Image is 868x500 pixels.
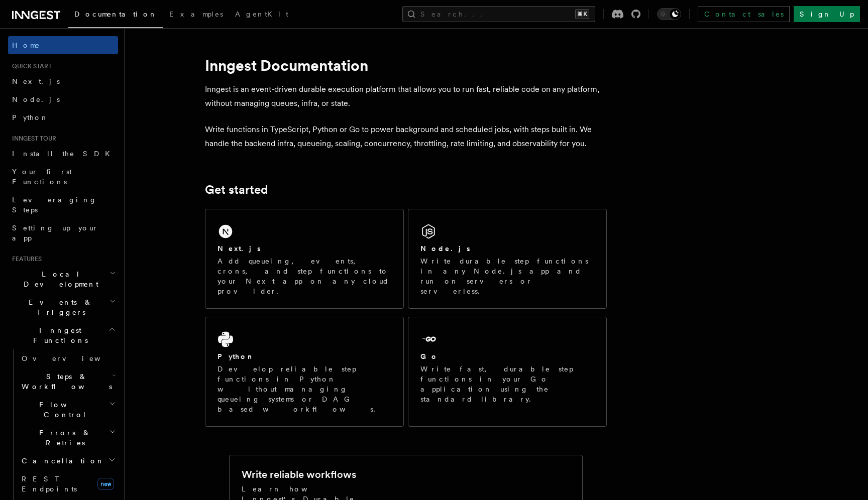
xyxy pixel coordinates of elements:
[8,297,110,317] span: Events & Triggers
[12,95,60,103] span: Node.js
[242,467,356,481] h2: Write reliable workflows
[18,371,112,392] span: Steps & Workflows
[205,317,404,427] a: PythonDevelop reliable step functions in Python without managing queueing systems or DAG based wo...
[420,351,439,361] h2: Go
[8,72,118,90] a: Next.js
[420,243,470,254] h2: Node.js
[12,77,60,85] span: Next.js
[74,10,157,18] span: Documentation
[218,364,391,414] p: Develop reliable step functions in Python without managing queueing systems or DAG based workflows.
[420,256,594,296] p: Write durable step functions in any Node.js app and run on servers or serverless.
[698,6,790,22] a: Contact sales
[68,3,163,28] a: Documentation
[18,396,118,424] button: Flow Control
[12,40,40,50] span: Home
[235,10,288,18] span: AgentKit
[12,168,72,186] span: Your first Functions
[22,475,77,493] span: REST Endpoints
[8,135,56,143] span: Inngest tour
[8,219,118,247] a: Setting up your app
[12,150,116,158] span: Install the SDK
[97,478,114,490] span: new
[18,349,118,367] a: Overview
[205,209,404,309] a: Next.jsAdd queueing, events, crons, and step functions to your Next app on any cloud provider.
[229,3,294,27] a: AgentKit
[218,256,391,296] p: Add queueing, events, crons, and step functions to your Next app on any cloud provider.
[8,321,118,349] button: Inngest Functions
[8,36,118,54] a: Home
[163,3,229,27] a: Examples
[420,364,594,404] p: Write fast, durable step functions in your Go application using the standard library.
[8,62,52,70] span: Quick start
[8,255,42,263] span: Features
[18,428,109,448] span: Errors & Retries
[8,325,108,345] span: Inngest Functions
[408,209,607,309] a: Node.jsWrite durable step functions in any Node.js app and run on servers or serverless.
[18,452,118,470] button: Cancellation
[18,400,109,420] span: Flow Control
[12,113,49,121] span: Python
[218,351,255,361] h2: Python
[205,183,268,197] a: Get started
[575,9,589,19] kbd: ⌘K
[8,265,118,293] button: Local Development
[18,367,118,396] button: Steps & Workflows
[205,56,607,74] h1: Inngest Documentation
[8,191,118,219] a: Leveraging Steps
[12,196,97,214] span: Leveraging Steps
[205,122,607,151] p: Write functions in TypeScript, Python or Go to power background and scheduled jobs, with steps bu...
[794,6,860,22] a: Sign Up
[8,108,118,127] a: Python
[205,82,607,110] p: Inngest is an event-driven durable execution platform that allows you to run fast, reliable code ...
[18,470,118,498] a: REST Endpointsnew
[8,269,110,289] span: Local Development
[12,224,98,242] span: Setting up your app
[8,163,118,191] a: Your first Functions
[8,90,118,108] a: Node.js
[402,6,595,22] button: Search...⌘K
[18,456,104,466] span: Cancellation
[657,8,681,20] button: Toggle dark mode
[8,293,118,321] button: Events & Triggers
[8,145,118,163] a: Install the SDK
[408,317,607,427] a: GoWrite fast, durable step functions in your Go application using the standard library.
[18,424,118,452] button: Errors & Retries
[218,243,261,254] h2: Next.js
[169,10,223,18] span: Examples
[22,354,125,362] span: Overview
